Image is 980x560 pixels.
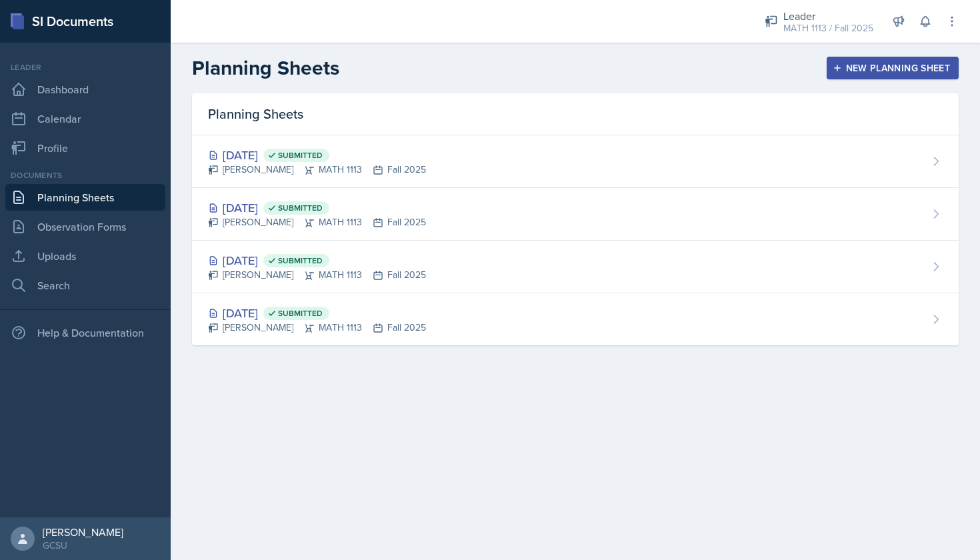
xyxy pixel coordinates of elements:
span: Submitted [278,203,323,213]
a: [DATE] Submitted [PERSON_NAME]MATH 1113Fall 2025 [192,135,959,188]
div: Documents [5,169,165,181]
div: [DATE] [208,146,426,164]
div: [DATE] [208,199,426,217]
a: [DATE] Submitted [PERSON_NAME]MATH 1113Fall 2025 [192,241,959,293]
div: Leader [5,61,165,73]
a: Dashboard [5,76,165,103]
a: Profile [5,135,165,161]
span: Submitted [278,150,323,161]
a: Calendar [5,105,165,132]
span: Submitted [278,308,323,319]
div: [PERSON_NAME] [43,525,123,539]
div: [PERSON_NAME] MATH 1113 Fall 2025 [208,215,426,229]
span: Submitted [278,255,323,266]
div: [PERSON_NAME] MATH 1113 Fall 2025 [208,268,426,282]
div: [PERSON_NAME] MATH 1113 Fall 2025 [208,163,426,177]
a: Observation Forms [5,213,165,240]
a: Search [5,272,165,299]
h2: Planning Sheets [192,56,339,80]
div: Help & Documentation [5,319,165,346]
button: New Planning Sheet [827,57,959,79]
div: [PERSON_NAME] MATH 1113 Fall 2025 [208,321,426,335]
div: Planning Sheets [192,93,959,135]
a: [DATE] Submitted [PERSON_NAME]MATH 1113Fall 2025 [192,188,959,241]
div: New Planning Sheet [835,63,950,73]
a: [DATE] Submitted [PERSON_NAME]MATH 1113Fall 2025 [192,293,959,345]
div: [DATE] [208,251,426,269]
a: Uploads [5,243,165,269]
a: Planning Sheets [5,184,165,211]
div: [DATE] [208,304,426,322]
div: GCSU [43,539,123,552]
div: MATH 1113 / Fall 2025 [783,21,873,35]
div: Leader [783,8,873,24]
